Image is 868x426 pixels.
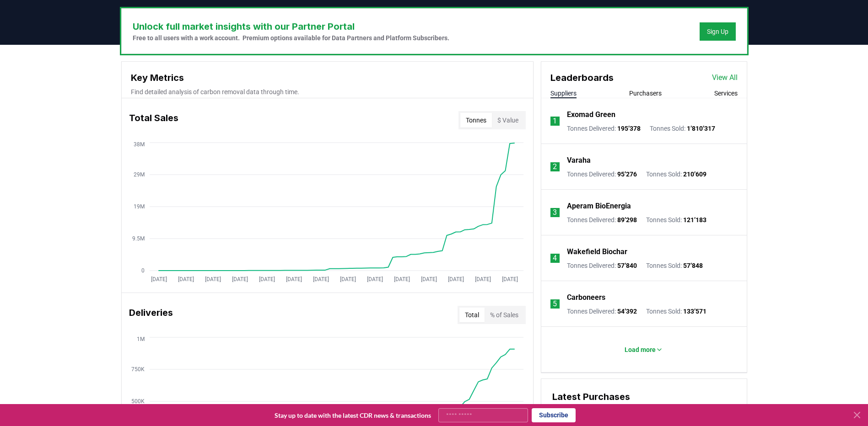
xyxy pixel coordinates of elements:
[133,33,449,43] p: Free to all users with a work account. Premium options available for Data Partners and Platform S...
[567,261,637,270] p: Tonnes Delivered :
[617,125,641,132] span: 195’378
[567,109,615,120] a: Exomad Green
[567,246,627,257] a: Wakefield Biochar
[459,308,485,322] button: Total
[131,398,145,405] tspan: 500K
[625,345,656,354] p: Load more
[646,215,706,224] p: Tonnes Sold :
[129,306,173,324] h3: Deliveries
[447,276,464,282] tspan: [DATE]
[707,27,728,36] a: Sign Up
[131,87,524,96] p: Find detailed analysis of carbon removal data through time.
[129,111,178,129] h3: Total Sales
[687,125,715,132] span: 1’810’317
[700,22,736,41] button: Sign Up
[141,267,145,274] tspan: 0
[205,276,221,282] tspan: [DATE]
[492,113,524,128] button: $ Value
[501,276,518,282] tspan: [DATE]
[340,276,356,282] tspan: [DATE]
[259,276,275,282] tspan: [DATE]
[553,253,557,264] p: 4
[617,341,670,359] button: Load more
[313,276,329,282] tspan: [DATE]
[553,161,557,172] p: 2
[714,89,738,98] button: Services
[617,308,637,315] span: 54’392
[617,262,637,269] span: 57’840
[134,203,145,210] tspan: 19M
[567,307,637,316] p: Tonnes Delivered :
[567,215,637,224] p: Tonnes Delivered :
[137,336,145,342] tspan: 1M
[629,89,662,98] button: Purchasers
[286,276,302,282] tspan: [DATE]
[131,71,524,85] h3: Key Metrics
[553,207,557,218] p: 3
[553,116,557,127] p: 1
[485,308,524,322] button: % of Sales
[474,276,491,282] tspan: [DATE]
[646,307,706,316] p: Tonnes Sold :
[683,170,706,178] span: 210’609
[683,308,706,315] span: 133’571
[133,20,449,33] h3: Unlock full market insights with our Partner Portal
[460,113,492,128] button: Tonnes
[151,276,167,282] tspan: [DATE]
[712,72,738,83] a: View All
[567,124,641,133] p: Tonnes Delivered :
[567,170,637,179] p: Tonnes Delivered :
[550,71,614,85] h3: Leaderboards
[134,141,145,148] tspan: 38M
[367,276,383,282] tspan: [DATE]
[567,292,605,303] a: Carboneers
[683,262,703,269] span: 57’848
[550,89,577,98] button: Suppliers
[646,170,706,179] p: Tonnes Sold :
[421,276,437,282] tspan: [DATE]
[683,216,706,224] span: 121’183
[131,366,145,373] tspan: 750K
[553,298,557,309] p: 5
[646,261,703,270] p: Tonnes Sold :
[134,171,145,178] tspan: 29M
[567,155,591,166] a: Varaha
[567,201,631,212] a: Aperam BioEnergia
[394,276,410,282] tspan: [DATE]
[552,390,736,404] h3: Latest Purchases
[617,216,637,224] span: 89’298
[617,170,637,178] span: 95’276
[232,276,248,282] tspan: [DATE]
[178,276,194,282] tspan: [DATE]
[132,235,145,242] tspan: 9.5M
[650,124,715,133] p: Tonnes Sold :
